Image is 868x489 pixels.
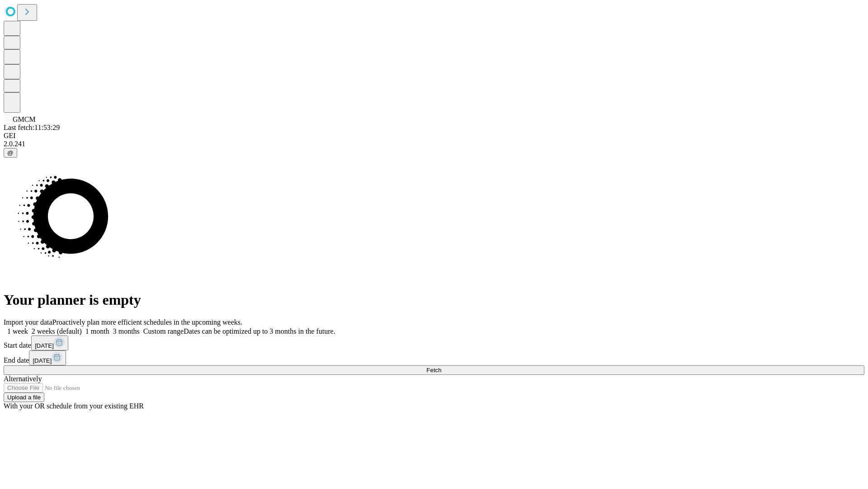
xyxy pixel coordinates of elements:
[4,140,864,148] div: 2.0.241
[4,124,60,131] span: Last fetch: 11:53:29
[29,350,66,365] button: [DATE]
[4,148,17,158] button: @
[426,367,441,374] span: Fetch
[13,115,36,123] span: GMCM
[32,327,82,335] span: 2 weeks (default)
[4,350,864,365] div: End date
[35,342,54,349] span: [DATE]
[7,149,14,156] span: @
[4,375,42,383] span: Alternatively
[85,327,109,335] span: 1 month
[33,357,52,364] span: [DATE]
[4,365,864,375] button: Fetch
[143,327,184,335] span: Custom range
[31,336,68,350] button: [DATE]
[113,327,140,335] span: 3 months
[4,318,52,326] span: Import your data
[184,327,335,335] span: Dates can be optimized up to 3 months in the future.
[4,402,144,410] span: With your OR schedule from your existing EHR
[52,318,242,326] span: Proactively plan more efficient schedules in the upcoming weeks.
[7,327,28,335] span: 1 week
[4,336,864,350] div: Start date
[4,393,44,402] button: Upload a file
[4,132,864,140] div: GEI
[4,292,864,308] h1: Your planner is empty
